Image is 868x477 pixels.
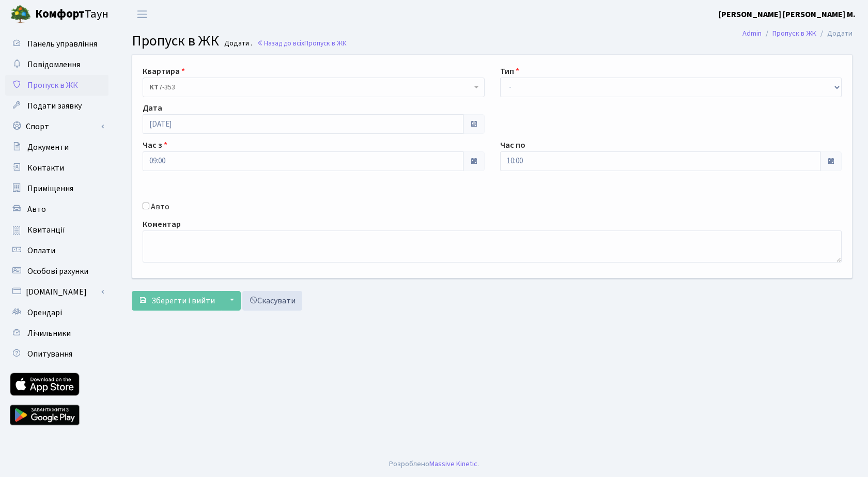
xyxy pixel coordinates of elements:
[27,59,80,70] span: Повідомлення
[5,323,109,344] a: Лічильники
[132,30,219,51] span: Пропуск в ЖК
[5,75,109,96] a: Пропуск в ЖК
[5,158,109,178] a: Контакти
[27,38,97,50] span: Панель управління
[5,282,109,302] a: [DOMAIN_NAME]
[816,28,853,39] li: Додати
[5,96,109,116] a: Подати заявку
[389,458,479,470] div: Розроблено .
[27,224,65,236] span: Квитанції
[27,245,55,256] span: Оплати
[149,82,472,93] span: <b>КТ</b>&nbsp;&nbsp;&nbsp;&nbsp;7-353
[5,34,109,54] a: Панель управління
[132,291,222,311] button: Зберегти і вийти
[5,116,109,137] a: Спорт
[500,139,525,151] label: Час по
[27,80,78,91] span: Пропуск в ЖК
[5,54,109,75] a: Повідомлення
[129,6,155,23] button: Переключити навігацію
[143,65,185,78] label: Квартира
[149,82,159,93] b: КТ
[10,4,31,25] img: logo.png
[35,6,109,23] span: Таун
[500,65,519,78] label: Тип
[5,344,109,364] a: Опитування
[5,137,109,158] a: Документи
[27,162,64,174] span: Контакти
[719,8,856,21] a: [PERSON_NAME] [PERSON_NAME] М.
[429,458,477,469] a: Massive Kinetic
[5,178,109,199] a: Приміщення
[304,38,347,48] span: Пропуск в ЖК
[27,328,71,339] span: Лічильники
[27,100,82,112] span: Подати заявку
[719,9,856,20] b: [PERSON_NAME] [PERSON_NAME] М.
[143,218,181,230] label: Коментар
[257,38,347,48] a: Назад до всіхПропуск в ЖК
[35,6,85,22] b: Комфорт
[727,23,868,44] nav: breadcrumb
[5,240,109,261] a: Оплати
[5,220,109,240] a: Квитанції
[242,291,302,311] a: Скасувати
[742,28,762,39] a: Admin
[143,78,485,97] span: <b>КТ</b>&nbsp;&nbsp;&nbsp;&nbsp;7-353
[222,39,252,48] small: Додати .
[151,201,169,213] label: Авто
[772,28,816,39] a: Пропуск в ЖК
[27,348,72,360] span: Опитування
[5,199,109,220] a: Авто
[151,295,215,306] span: Зберегти і вийти
[27,307,62,318] span: Орендарі
[5,302,109,323] a: Орендарі
[143,102,162,114] label: Дата
[27,204,46,215] span: Авто
[5,261,109,282] a: Особові рахунки
[27,183,73,194] span: Приміщення
[143,139,167,151] label: Час з
[27,142,69,153] span: Документи
[27,266,88,277] span: Особові рахунки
